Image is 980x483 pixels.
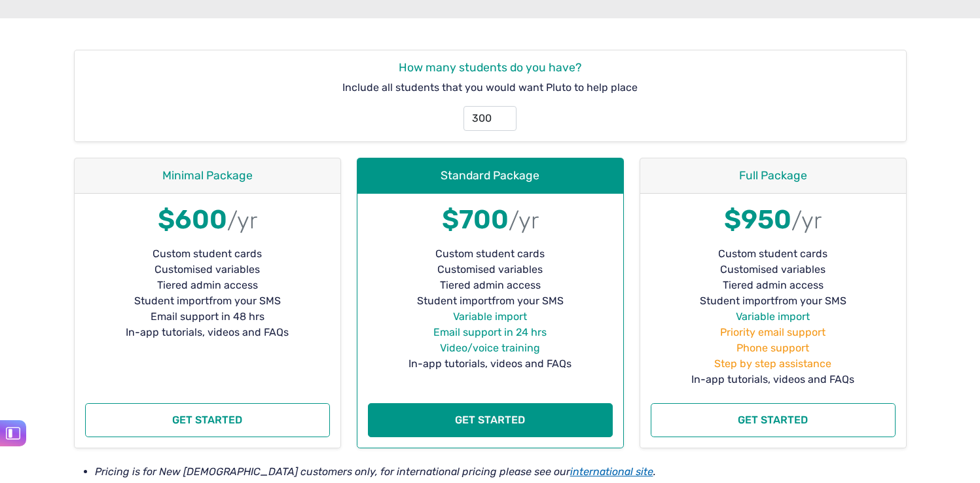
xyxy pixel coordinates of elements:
li: Tiered admin access [651,277,896,293]
div: Include all students that you would want Pluto to help place [75,50,906,141]
h4: How many students do you have? [85,61,896,75]
li: Variable import [368,309,613,325]
h1: $600 [85,204,330,236]
small: /yr [227,207,257,234]
li: Variable import [651,309,896,325]
h1: $700 [368,204,613,236]
li: Custom student cards [85,246,330,262]
span: from your SMS [209,293,281,309]
li: Custom student cards [368,246,613,262]
li: In-app tutorials, videos and FAQs [651,372,896,387]
h4: Full Package [651,169,896,183]
li: Student import [368,293,613,309]
li: In-app tutorials, videos and FAQs [85,325,330,340]
button: Get started [368,403,613,437]
button: Get started [85,403,330,437]
h1: $950 [651,204,896,236]
li: Phone support [651,340,896,356]
li: Priority email support [651,325,896,340]
li: Step by step assistance [651,356,896,372]
li: Student import [651,293,896,309]
li: Video/voice training [368,340,613,356]
h4: Standard Package [368,169,613,183]
h4: Minimal Package [85,169,330,183]
li: Custom student cards [651,246,896,262]
small: /yr [791,207,822,234]
button: Get started [651,403,896,437]
li: Student import [85,293,330,309]
li: Customised variables [85,262,330,277]
li: Tiered admin access [85,277,330,293]
li: Tiered admin access [368,277,613,293]
li: Pricing is for New [DEMOGRAPHIC_DATA] customers only, for international pricing please see our . [95,464,907,480]
li: In-app tutorials, videos and FAQs [368,356,613,372]
span: from your SMS [492,293,564,309]
li: Email support in 24 hrs [368,325,613,340]
a: international site [570,465,653,478]
span: from your SMS [774,293,846,309]
li: Customised variables [651,262,896,277]
li: Email support in 48 hrs [85,309,330,325]
li: Customised variables [368,262,613,277]
small: /yr [509,207,539,234]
